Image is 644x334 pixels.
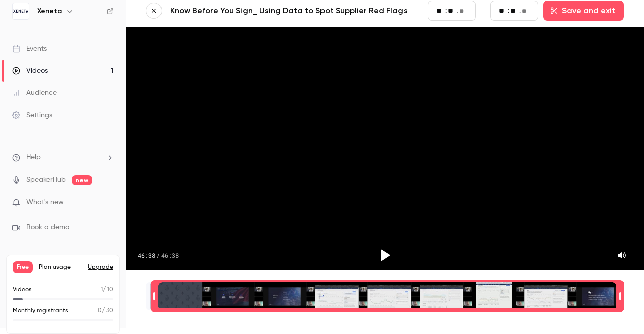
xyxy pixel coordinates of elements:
[457,6,458,16] span: .
[138,251,179,259] div: 46:38
[508,6,509,16] span: :
[448,5,456,16] input: seconds
[428,1,476,21] fieldset: 01:16.91
[39,263,82,271] span: Plan usage
[102,198,114,207] iframe: Noticeable Trigger
[170,5,412,17] a: Know Before You Sign_ Using Data to Spot Supplier Red Flags
[151,281,158,311] div: Time range seconds start time
[543,1,624,21] button: Save and exit
[373,243,397,267] button: Play
[161,251,179,259] span: 46:38
[13,285,32,294] p: Videos
[12,66,48,76] div: Videos
[522,6,530,17] input: milliseconds
[138,251,155,259] span: 46:38
[445,6,447,16] span: :
[490,1,538,21] fieldset: 47:55.17
[72,175,92,185] span: new
[101,285,113,294] p: / 10
[26,222,69,233] span: Book a demo
[88,263,113,271] button: Upgrade
[617,281,624,311] div: Time range seconds end time
[12,88,57,98] div: Audience
[499,5,507,17] input: minutes
[13,306,68,315] p: Monthly registrants
[101,287,103,293] span: 1
[98,306,113,315] p: / 30
[519,6,521,16] span: .
[146,282,624,310] div: Time range selector
[12,110,52,120] div: Settings
[26,175,66,185] a: SpeakerHub
[26,152,41,163] span: Help
[612,245,632,265] button: Mute
[26,197,64,208] span: What's new
[510,5,518,16] input: seconds
[459,6,467,17] input: milliseconds
[98,308,102,314] span: 0
[481,5,485,17] span: -
[37,6,62,16] h6: Xeneta
[13,3,29,19] img: Xeneta
[12,152,114,163] li: help-dropdown-opener
[156,251,160,259] span: /
[12,44,47,54] div: Events
[126,27,644,270] section: Video player
[13,261,33,273] span: Free
[436,5,444,16] input: minutes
